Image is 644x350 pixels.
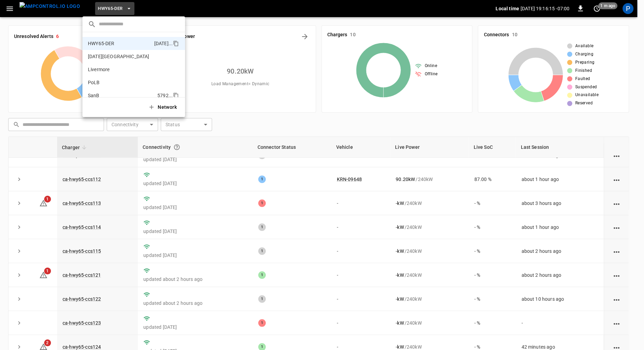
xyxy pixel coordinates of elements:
[144,100,182,114] button: Network
[88,92,155,99] p: SanB
[172,91,180,100] div: copy
[172,39,180,48] div: copy
[88,40,152,47] p: HWY65-DER
[88,66,156,73] p: Livermore
[88,53,155,60] p: [DATE][GEOGRAPHIC_DATA]
[88,79,155,86] p: PoLB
